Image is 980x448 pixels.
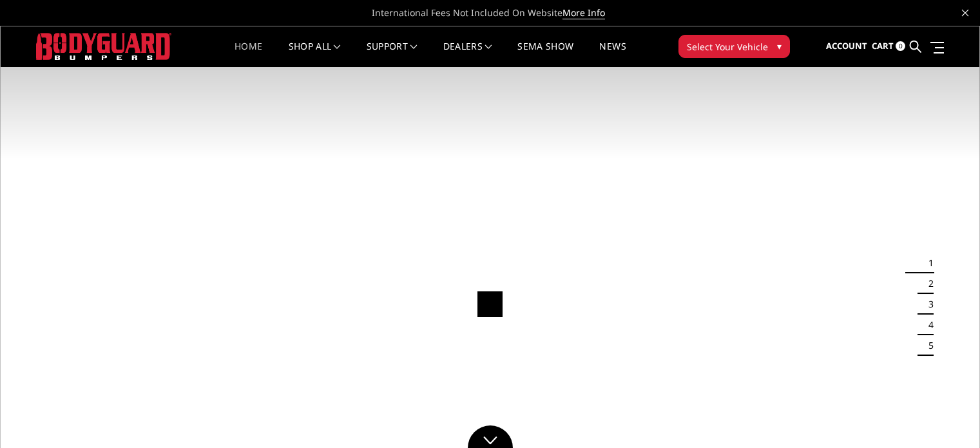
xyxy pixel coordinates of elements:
a: Cart 0 [872,29,905,64]
span: 0 [896,41,905,51]
button: 4 of 5 [921,315,934,335]
a: More Info [562,6,605,19]
img: BODYGUARD BUMPERS [36,33,171,59]
button: 5 of 5 [921,335,934,356]
a: shop all [289,42,341,67]
a: Click to Down [468,425,513,448]
span: Cart [872,40,894,52]
span: ▾ [777,39,782,53]
span: Select Your Vehicle [687,40,768,54]
a: Dealers [443,42,492,67]
button: Select Your Vehicle [678,35,790,58]
button: 1 of 5 [921,253,934,273]
button: 2 of 5 [921,273,934,294]
a: Account [826,29,867,64]
button: 3 of 5 [921,294,934,315]
a: News [599,42,626,67]
span: Account [826,40,867,52]
a: SEMA Show [517,42,573,67]
a: Home [235,42,262,67]
a: Support [367,42,418,67]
